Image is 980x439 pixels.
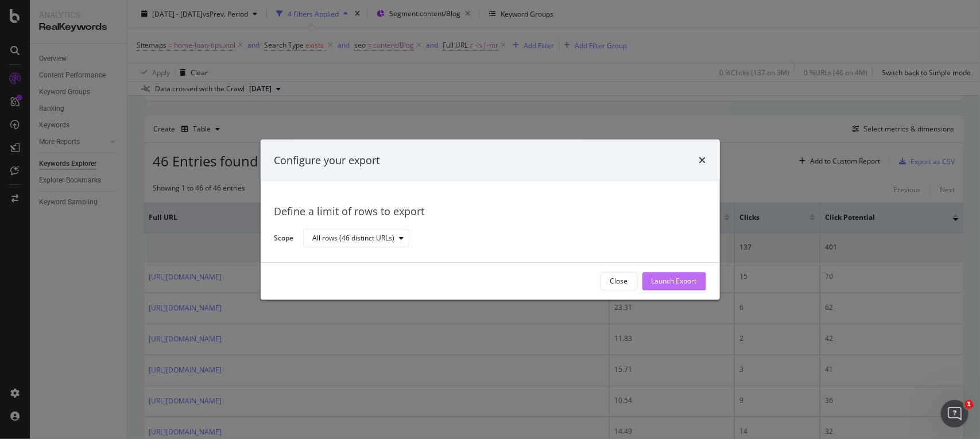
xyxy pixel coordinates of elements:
[610,277,628,286] div: Close
[699,153,706,168] div: times
[274,153,380,168] div: Configure your export
[303,230,409,248] button: All rows (46 distinct URLs)
[274,233,294,246] label: Scope
[313,235,395,242] div: All rows (46 distinct URLs)
[274,205,706,220] div: Define a limit of rows to export
[261,139,720,300] div: modal
[642,272,706,290] button: Launch Export
[941,400,969,428] iframe: Intercom live chat
[964,400,974,409] span: 1
[652,277,697,286] div: Launch Export
[601,272,638,290] button: Close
